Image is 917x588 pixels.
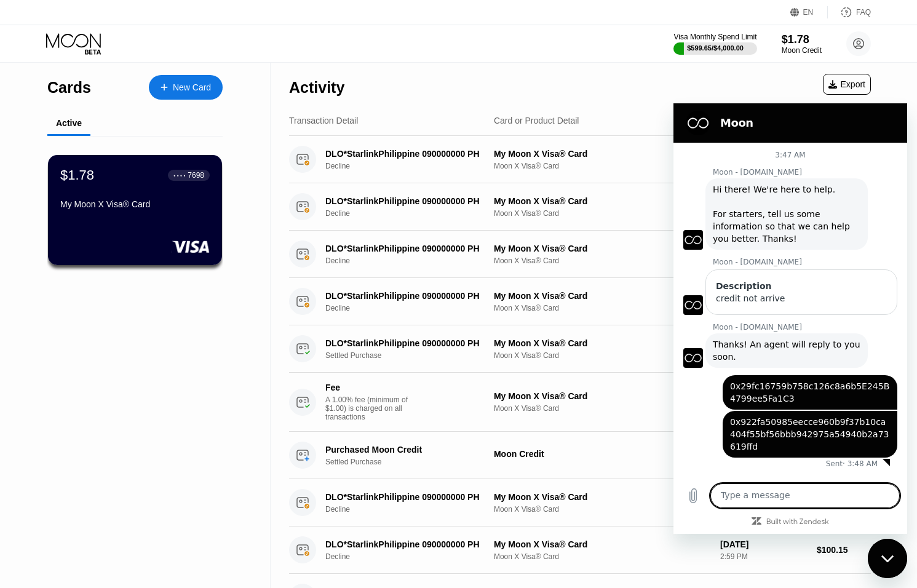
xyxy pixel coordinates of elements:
div: EN [790,6,828,18]
div: Moon X Visa® Card [494,304,710,312]
div: Activity [289,79,344,97]
div: Settled Purchase [325,458,501,466]
div: Moon X Visa® Card [494,404,710,413]
div: Decline [325,505,501,514]
div: Visa Monthly Spend Limit$599.65/$4,000.00 [673,33,756,55]
div: Fee [325,383,411,392]
div: Moon X Visa® Card [494,256,710,265]
div: DLO*StarlinkPhilippine 090000000 PH [325,196,488,206]
div: 7698 [188,171,204,180]
div: Settled Purchase [325,351,501,360]
div: Moon X Visa® Card [494,162,710,170]
div: FAQ [828,6,871,18]
div: DLO*StarlinkPhilippine 090000000 PH [325,291,488,301]
div: Moon X Visa® Card [494,209,710,218]
div: My Moon X Visa® Card [494,391,710,401]
div: DLO*StarlinkPhilippine 090000000 PHDeclineMy Moon X Visa® CardMoon X Visa® Card[DATE]8:45 PM$100.63 [289,231,871,278]
div: DLO*StarlinkPhilippine 090000000 PH [325,338,488,348]
div: Moon X Visa® Card [494,351,710,360]
div: Active [56,118,82,128]
div: Decline [325,304,501,312]
div: My Moon X Visa® Card [494,539,710,549]
div: 2:59 PM [720,552,807,561]
div: Moon X Visa® Card [494,505,710,514]
div: DLO*StarlinkPhilippine 090000000 PHDeclineMy Moon X Visa® CardMoon X Visa® Card[DATE]2:59 PM$100.15 [289,526,871,574]
div: My Moon X Visa® Card [494,291,710,301]
div: $1.78 [60,167,94,183]
div: Decline [325,552,501,561]
div: EN [803,8,814,17]
div: DLO*StarlinkPhilippine 090000000 PHDeclineMy Moon X Visa® CardMoon X Visa® Card[DATE]3:00 PM$100.15 [289,479,871,526]
div: Moon Credit [782,46,822,55]
div: DLO*StarlinkPhilippine 090000000 PH [325,539,488,549]
div: Cards [47,79,91,97]
div: Card or Product Detail [494,116,579,125]
div: FeeA 1.00% fee (minimum of $1.00) is charged on all transactionsMy Moon X Visa® CardMoon X Visa® ... [289,373,871,432]
div: My Moon X Visa® Card [60,199,210,209]
div: My Moon X Visa® Card [494,196,710,206]
div: A 1.00% fee (minimum of $1.00) is charged on all transactions [325,395,418,421]
div: [DATE] [720,539,807,549]
div: ● ● ● ● [173,173,186,177]
div: Moon X Visa® Card [494,552,710,561]
div: Purchased Moon Credit [325,445,488,455]
div: $100.15 [817,545,871,555]
div: DLO*StarlinkPhilippine 090000000 PH [325,244,488,253]
div: $1.78Moon Credit [782,33,822,55]
iframe: Messaging window [673,103,907,534]
div: DLO*StarlinkPhilippine 090000000 PHDeclineMy Moon X Visa® CardMoon X Visa® Card[DATE]1:28 PM$99.64 [289,136,871,183]
div: Decline [325,256,501,265]
div: Decline [325,162,501,170]
div: Purchased Moon CreditSettled PurchaseMoon Credit[DATE]11:47 PM$102.00 [289,432,871,479]
div: DLO*StarlinkPhilippine 090000000 PHSettled PurchaseMy Moon X Visa® CardMoon X Visa® Card[DATE]8:4... [289,325,871,373]
div: Visa Monthly Spend Limit [673,33,756,41]
div: DLO*StarlinkPhilippine 090000000 PHDeclineMy Moon X Visa® CardMoon X Visa® Card[DATE]8:37 PM$100.09 [289,278,871,325]
div: FAQ [856,8,871,17]
div: My Moon X Visa® Card [494,244,710,253]
div: $1.78● ● ● ●7698My Moon X Visa® Card [48,155,222,265]
div: $1.78 [782,33,822,46]
iframe: Button to launch messaging window, conversation in progress [868,539,907,578]
div: New Card [149,75,223,100]
div: Decline [325,209,501,218]
div: New Card [173,82,211,93]
div: My Moon X Visa® Card [494,338,710,348]
div: Export [823,74,871,95]
div: Transaction Detail [289,116,358,125]
div: My Moon X Visa® Card [494,492,710,502]
div: DLO*StarlinkPhilippine 090000000 PH [325,149,488,159]
div: $599.65 / $4,000.00 [687,44,744,52]
div: DLO*StarlinkPhilippine 090000000 PH [325,492,488,502]
div: Export [828,79,865,89]
div: DLO*StarlinkPhilippine 090000000 PHDeclineMy Moon X Visa® CardMoon X Visa® Card[DATE]4:20 AM$100.11 [289,183,871,231]
div: My Moon X Visa® Card [494,149,710,159]
div: Moon Credit [494,449,710,459]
